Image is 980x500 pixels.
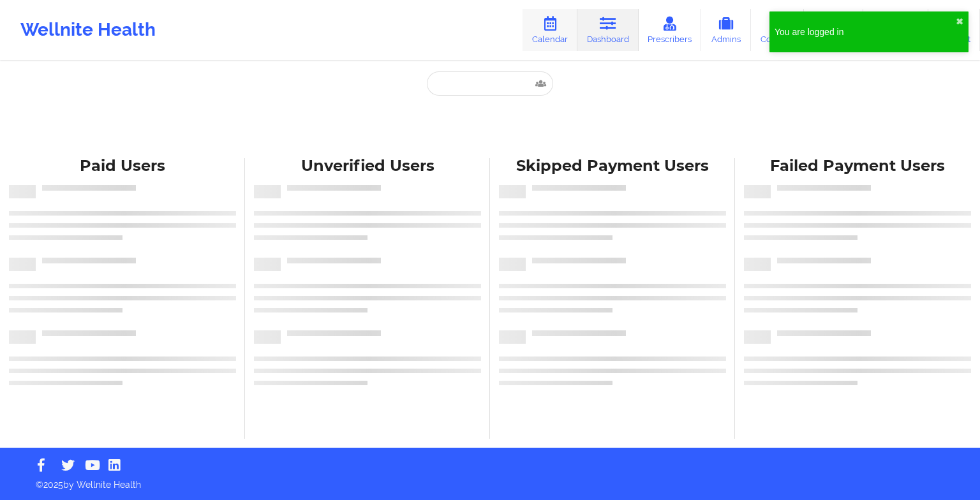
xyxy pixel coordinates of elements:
[744,156,971,176] div: Failed Payment Users
[775,26,956,38] div: You are logged in
[751,9,804,51] a: Coaches
[639,9,702,51] a: Prescribers
[956,17,963,27] button: close
[701,9,751,51] a: Admins
[523,9,577,51] a: Calendar
[9,156,236,176] div: Paid Users
[577,9,639,51] a: Dashboard
[254,156,481,176] div: Unverified Users
[27,469,953,491] p: © 2025 by Wellnite Health
[499,156,726,176] div: Skipped Payment Users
